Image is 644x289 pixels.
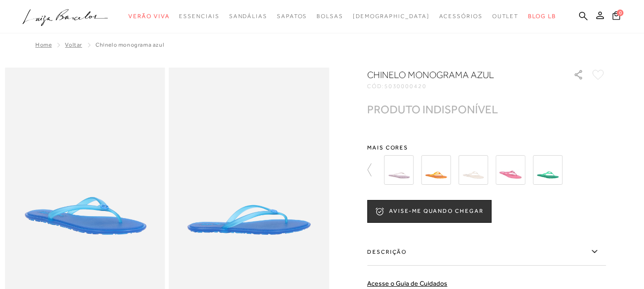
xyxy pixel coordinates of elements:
a: Acesse o Guia de Cuidados [367,279,447,287]
span: 5030000420 [384,83,427,90]
span: Bolsas [317,13,343,20]
span: BLOG LB [528,13,556,20]
button: 0 [610,10,623,23]
span: Essenciais [179,13,219,20]
img: CHINELO MONOGRAMA OFF WHITE [458,155,488,185]
a: BLOG LB [528,8,556,25]
img: Chinelo monograma rosa [496,155,525,185]
h1: CHINELO MONOGRAMA AZUL [367,68,546,81]
a: categoryNavScreenReaderText [229,8,267,25]
div: PRODUTO INDISPONÍVEL [367,104,498,114]
span: Sapatos [277,13,307,20]
span: Mais cores [367,145,606,150]
img: CHINELO MONOGRAMA LARANJA [421,155,451,185]
span: CHINELO MONOGRAMA AZUL [95,41,164,48]
a: categoryNavScreenReaderText [128,8,169,25]
span: 0 [617,10,623,16]
span: [DEMOGRAPHIC_DATA] [353,13,430,20]
img: CHINELO MONOGRAMA CRISTAL [384,155,413,185]
a: noSubCategoriesText [353,8,430,25]
label: Descrição [367,238,606,266]
span: Sandálias [229,13,267,20]
button: AVISE-ME QUANDO CHEGAR [367,200,491,223]
a: categoryNavScreenReaderText [277,8,307,25]
a: categoryNavScreenReaderText [317,8,343,25]
a: categoryNavScreenReaderText [492,8,519,25]
a: Voltar [65,41,82,48]
div: CÓD: [367,83,558,89]
span: Acessórios [439,13,483,20]
a: categoryNavScreenReaderText [439,8,483,25]
img: CHINELO MONOGRAMA VERDE [533,155,562,185]
span: Outlet [492,13,519,20]
span: Verão Viva [128,13,169,20]
a: categoryNavScreenReaderText [179,8,219,25]
a: Home [35,41,52,48]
